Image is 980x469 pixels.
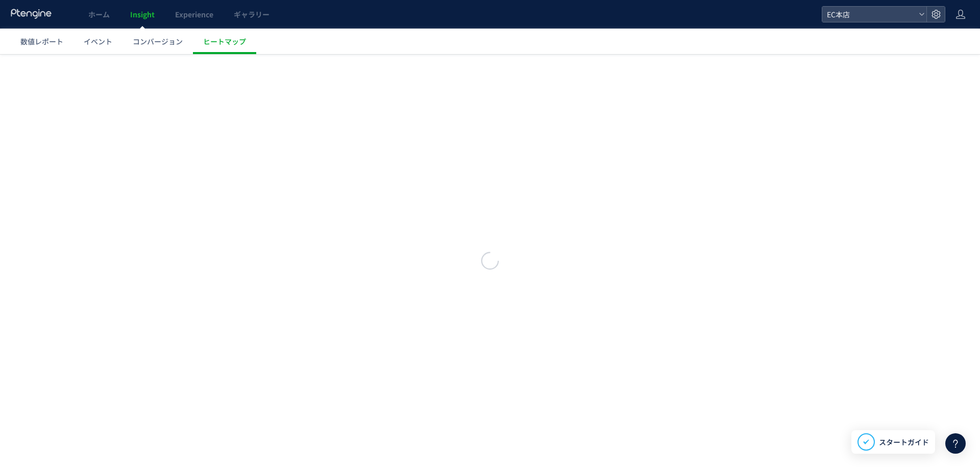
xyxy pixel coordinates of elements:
[234,9,269,19] span: ギャラリー
[203,36,246,46] span: ヒートマップ
[84,36,112,46] span: イベント
[20,36,63,46] span: 数値レポート
[824,7,915,22] span: EC本店
[879,437,929,448] span: スタートガイド
[133,36,183,46] span: コンバージョン
[88,9,110,19] span: ホーム
[175,9,213,19] span: Experience
[130,9,155,19] span: Insight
